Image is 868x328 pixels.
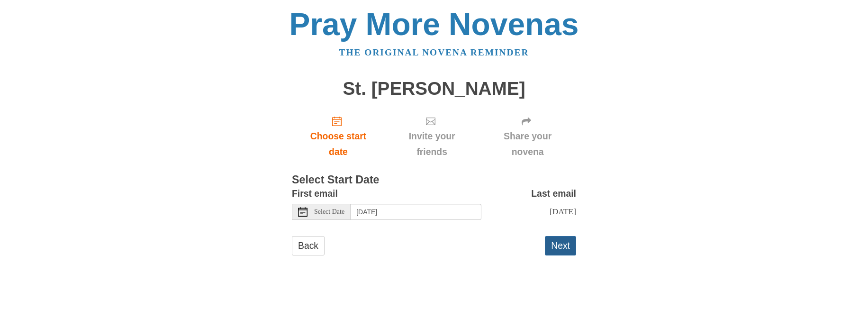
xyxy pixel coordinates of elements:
[314,209,344,215] span: Select Date
[292,186,338,201] label: First email
[339,47,529,57] a: The original novena reminder
[292,174,576,186] h3: Select Start Date
[394,128,470,160] span: Invite your friends
[289,7,579,42] a: Pray More Novenas
[550,207,576,216] span: [DATE]
[385,108,479,164] div: Click "Next" to confirm your start date first.
[531,186,576,201] label: Last email
[292,79,576,99] h1: St. [PERSON_NAME]
[301,128,375,160] span: Choose start date
[545,236,576,255] button: Next
[292,108,385,164] a: Choose start date
[292,236,325,255] a: Back
[479,108,576,164] div: Click "Next" to confirm your start date first.
[488,128,567,160] span: Share your novena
